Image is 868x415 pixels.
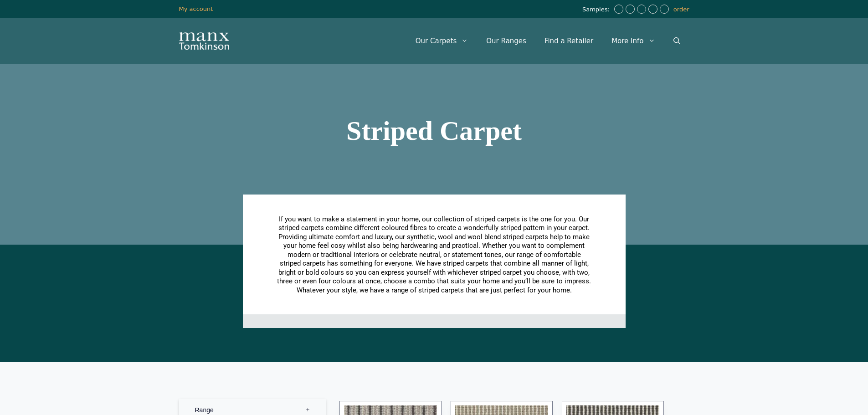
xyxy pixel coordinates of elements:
[406,27,478,55] a: Our Carpets
[664,27,689,55] a: Open Search Bar
[535,27,602,55] a: Find a Retailer
[179,32,229,50] img: Manx Tomkinson
[602,27,664,55] a: More Info
[277,215,591,294] span: If you want to make a statement in your home, our collection of striped carpets is the one for yo...
[673,6,689,13] a: order
[406,27,689,55] nav: Primary
[477,27,535,55] a: Our Ranges
[179,117,689,144] h1: Striped Carpet
[582,6,612,14] span: Samples:
[179,5,213,12] a: My account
